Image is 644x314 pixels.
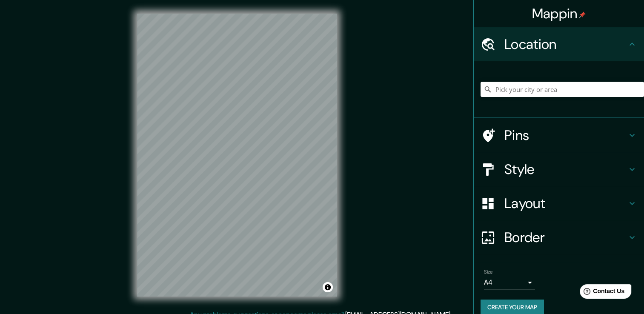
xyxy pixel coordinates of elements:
[323,282,333,292] button: Toggle attribution
[579,11,586,18] img: pin-icon.png
[474,220,644,254] div: Border
[474,152,644,186] div: Style
[484,276,535,289] div: A4
[474,186,644,220] div: Layout
[474,118,644,152] div: Pins
[504,127,627,144] h4: Pins
[504,161,627,178] h4: Style
[568,281,635,305] iframe: Help widget launcher
[532,5,586,22] h4: Mappin
[504,36,627,53] h4: Location
[504,229,627,246] h4: Border
[137,14,337,297] canvas: Map
[474,27,644,61] div: Location
[484,268,493,276] label: Size
[481,82,644,97] input: Pick your city or area
[504,195,627,212] h4: Layout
